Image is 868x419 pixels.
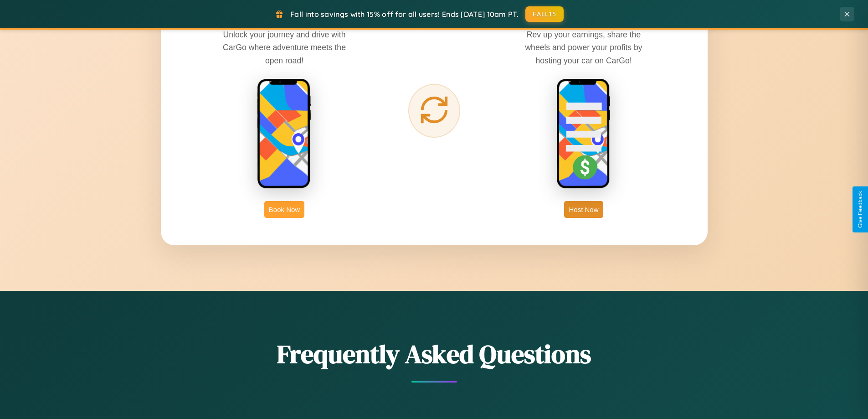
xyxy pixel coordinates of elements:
p: Rev up your earnings, share the wheels and power your profits by hosting your car on CarGo! [515,28,652,67]
button: Host Now [564,201,603,218]
div: Give Feedback [857,191,863,228]
h2: Frequently Asked Questions [161,336,708,372]
img: rent phone [257,78,312,190]
span: Fall into savings with 15% off for all users! Ends [DATE] 10am PT. [290,10,519,19]
button: Book Now [264,201,304,218]
button: FALL15 [525,6,564,22]
p: Unlock your journey and drive with CarGo where adventure meets the open road! [216,28,353,67]
img: host phone [556,78,611,190]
